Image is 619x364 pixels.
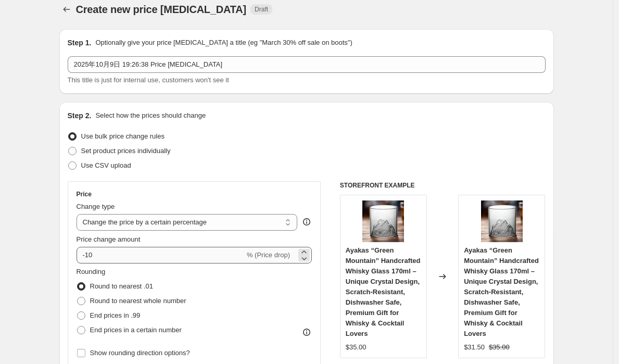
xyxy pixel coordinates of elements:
button: Price change jobs [59,2,74,17]
input: 30% off holiday sale [68,56,546,73]
strike: $35.00 [489,342,510,353]
div: $35.00 [346,342,367,353]
input: -15 [77,247,245,263]
span: End prices in .99 [90,311,141,319]
div: $31.50 [464,342,485,353]
span: Use CSV upload [81,161,131,169]
span: Show rounding direction options? [90,349,190,357]
span: Create new price [MEDICAL_DATA] [76,4,247,15]
span: Ayakas “Green Mountain” Handcrafted Whisky Glass 170ml – Unique Crystal Design, Scratch-Resistant... [464,246,539,337]
span: Round to nearest .01 [90,282,153,290]
h6: STOREFRONT EXAMPLE [340,181,546,190]
span: End prices in a certain number [90,326,182,334]
span: Set product prices individually [81,147,171,155]
span: % (Price drop) [247,251,290,259]
span: Use bulk price change rules [81,132,165,140]
h3: Price [77,190,92,198]
span: Change type [77,203,115,210]
span: Draft [255,5,268,14]
img: 357668084_80x.webp [362,200,404,242]
h2: Step 1. [68,37,92,48]
span: Round to nearest whole number [90,297,186,305]
p: Select how the prices should change [95,110,206,121]
p: Optionally give your price [MEDICAL_DATA] a title (eg "March 30% off sale on boots") [95,37,352,48]
span: Ayakas “Green Mountain” Handcrafted Whisky Glass 170ml – Unique Crystal Design, Scratch-Resistant... [346,246,421,337]
h2: Step 2. [68,110,92,121]
span: Price change amount [77,235,141,243]
span: Rounding [77,268,106,275]
div: help [301,217,312,227]
img: 357668084_80x.webp [481,200,523,242]
span: This title is just for internal use, customers won't see it [68,76,229,84]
